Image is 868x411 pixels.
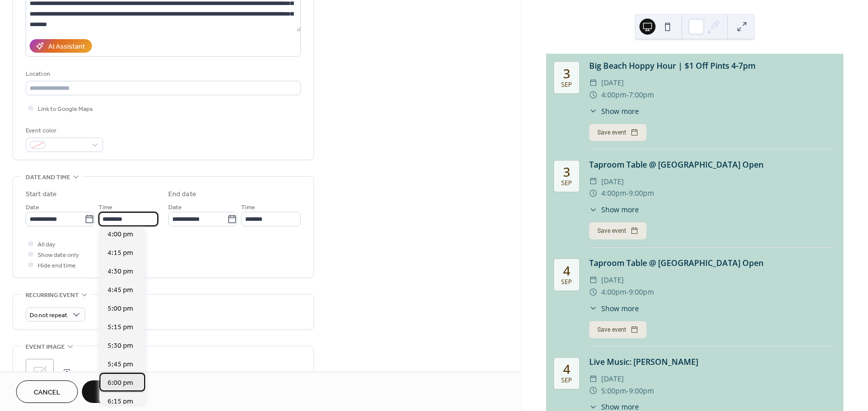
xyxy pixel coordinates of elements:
button: ​Show more [589,204,639,215]
div: Big Beach Hoppy Hour | $1 Off Pints 4-7pm [589,60,835,72]
div: ​ [589,89,597,101]
span: Date [168,202,182,213]
div: ​ [589,286,597,298]
span: [DATE] [601,373,624,385]
div: 4 [563,264,570,277]
span: 4:00 pm [107,229,133,240]
button: ​Show more [589,106,639,116]
span: 4:45 pm [107,285,133,296]
span: Time [241,202,255,213]
div: ​ [589,77,597,89]
span: 5:00 pm [107,304,133,314]
div: ; [26,359,54,387]
div: 3 [563,67,570,80]
div: ​ [589,385,597,397]
div: ​ [589,106,597,116]
span: Date and time [26,172,70,183]
div: ​ [589,303,597,314]
button: Save [82,380,134,403]
span: Show date only [38,250,79,260]
div: Live Music: [PERSON_NAME] [589,356,835,368]
div: ​ [589,204,597,215]
span: 4:15 pm [107,248,133,258]
span: Time [98,202,113,213]
span: 5:15 pm [107,322,133,333]
span: 4:00pm [601,187,626,199]
span: Cancel [34,387,60,398]
span: - [626,187,629,199]
span: 4:30 pm [107,266,133,277]
span: Event image [26,342,65,352]
span: - [626,89,629,101]
span: 9:00pm [629,187,654,199]
button: ​Show more [589,303,639,314]
div: 3 [563,166,570,178]
span: [DATE] [601,176,624,188]
span: 5:00pm [601,385,626,397]
button: Cancel [16,380,78,403]
div: Sep [561,377,572,384]
span: Recurring event [26,290,79,301]
button: Save event [589,321,646,338]
div: End date [168,189,196,200]
div: ​ [589,274,597,286]
span: 4:00pm [601,286,626,298]
button: AI Assistant [30,39,92,53]
span: [DATE] [601,77,624,89]
span: Show more [601,204,639,215]
span: 7:00pm [629,89,654,101]
div: AI Assistant [48,42,85,52]
span: - [626,286,629,298]
span: Date [26,202,39,213]
span: 6:00 pm [107,378,133,388]
span: 5:45 pm [107,359,133,370]
button: Save event [589,222,646,239]
span: 9:00pm [629,286,654,298]
span: 9:00pm [629,385,654,397]
div: ​ [589,373,597,385]
button: Save event [589,124,646,141]
div: Start date [26,189,57,200]
span: 6:15 pm [107,396,133,407]
span: 5:30 pm [107,341,133,351]
span: 4:00pm [601,89,626,101]
div: Event color [26,125,101,136]
div: ​ [589,176,597,188]
div: Taproom Table @ [GEOGRAPHIC_DATA] Open [589,257,835,269]
span: Show more [601,303,639,314]
div: Taproom Table @ [GEOGRAPHIC_DATA] Open [589,159,835,171]
div: ​ [589,187,597,199]
span: [DATE] [601,274,624,286]
div: Sep [561,180,572,187]
span: Link to Google Maps [38,104,93,114]
div: Location [26,69,299,79]
span: All day [38,239,55,250]
div: Sep [561,279,572,286]
span: Do not repeat [30,310,67,321]
span: Show more [601,106,639,116]
span: - [626,385,629,397]
span: Hide end time [38,260,76,271]
div: Sep [561,82,572,88]
div: 4 [563,363,570,375]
